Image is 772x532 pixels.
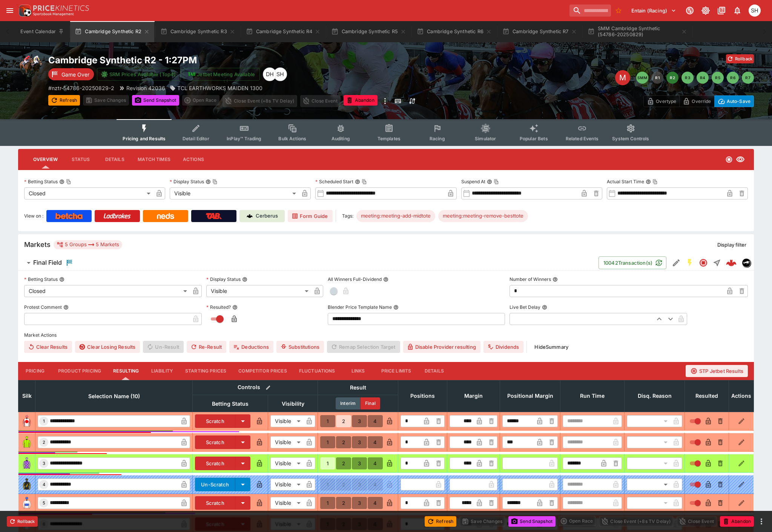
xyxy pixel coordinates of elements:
[123,136,166,141] span: Pricing and Results
[417,362,451,380] button: Details
[21,457,33,469] img: runner 3
[41,461,47,466] span: 3
[320,436,335,448] button: 1
[368,436,383,448] button: 4
[117,119,655,146] div: Event type filters
[320,457,335,469] button: 1
[643,95,680,107] button: Overtype
[686,365,748,377] button: STP Jetbet Results
[726,258,737,268] img: logo-cerberus--red.svg
[206,285,311,297] div: Visible
[18,380,35,412] th: Silk
[355,179,360,184] button: Scheduled StartCopy To Clipboard
[714,95,754,107] button: Auto-Save
[683,4,697,17] button: Connected to PK
[742,258,751,267] div: nztr
[375,362,417,380] button: Price Limits
[24,285,190,297] div: Closed
[195,478,235,491] button: Un-Scratch
[278,136,306,141] span: Bulk Actions
[328,276,382,282] p: All Winners Full-Dividend
[368,457,383,469] button: 4
[24,187,153,199] div: Closed
[263,383,273,392] button: Bulk edit
[239,210,285,222] a: Cerberus
[156,21,240,42] button: Cambridge Synthetic R3
[195,496,235,510] button: Scratch
[398,380,447,412] th: Positions
[729,380,754,412] th: Actions
[21,415,33,427] img: runner 1
[583,21,692,42] button: SMM Cambridge Synthetic (54786-20250829)
[636,72,648,84] button: SMM
[715,4,728,17] button: Documentation
[498,21,582,42] button: Cambridge Synthetic R7
[66,179,71,184] button: Copy To Clipboard
[24,330,748,341] label: Market Actions
[362,179,367,184] button: Copy To Clipboard
[170,84,262,92] div: TCL EARTHWORKS MAIDEN 1300
[727,72,739,84] button: R6
[206,304,231,310] p: Resulted?
[746,2,763,19] button: Scott Hunt
[27,150,64,169] button: Overview
[320,415,335,427] button: 1
[21,497,33,509] img: runner 5
[508,516,556,527] button: Send Snapshot
[393,305,399,310] button: Blender Price Template Name
[344,95,378,106] button: Abandon
[16,21,69,42] button: Event Calendar
[132,95,179,106] button: Send Snapshot
[33,259,62,267] h6: Final Field
[232,362,293,380] button: Competitor Prices
[713,239,751,251] button: Display filter
[195,435,235,449] button: Scratch
[412,21,496,42] button: Cambridge Synthetic R6
[625,380,685,412] th: Disq. Reason
[97,68,181,81] button: SRM Prices Available (Top4)
[276,341,324,353] button: Substitutions
[59,277,64,282] button: Betting Status
[80,392,148,401] span: Selection Name (10)
[270,457,303,469] div: Visible
[107,362,145,380] button: Resulting
[727,97,751,105] p: Auto-Save
[475,136,496,141] span: Simulator
[41,500,47,506] span: 5
[720,516,754,527] button: Abandon
[438,212,528,220] span: meeting:meeting-remove-besttote
[206,179,211,184] button: Display StatusCopy To Clipboard
[726,54,754,63] button: Rollback
[256,212,278,220] p: Cerberus
[342,210,353,222] label: Tags:
[383,277,388,282] button: All Winners Full-Dividend
[669,256,683,270] button: Edit Detail
[41,482,47,487] span: 4
[18,362,52,380] button: Pricing
[447,380,500,412] th: Margin
[757,517,766,526] button: more
[232,305,238,310] button: Resulted?
[643,95,754,107] div: Start From
[33,12,74,16] img: Sportsbook Management
[328,304,392,310] p: Blender Price Template Name
[652,179,658,184] button: Copy To Clipboard
[681,72,694,84] button: R3
[206,276,241,282] p: Display Status
[18,255,599,270] button: Final Field
[229,341,273,353] button: Deductions
[615,70,630,85] div: Edit Meeting
[361,397,380,409] button: Final
[177,84,262,92] p: TCL EARTHWORKS MAIDEN 1300
[559,516,596,526] div: split button
[510,304,540,310] p: Live Bet Delay
[182,95,219,106] div: split button
[70,21,154,42] button: Cambridge Synthetic R2
[212,179,218,184] button: Copy To Clipboard
[64,150,98,169] button: Status
[627,5,681,17] button: Select Tenant
[24,240,51,249] h5: Markets
[368,415,383,427] button: 4
[98,150,132,169] button: Details
[725,156,733,163] svg: Closed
